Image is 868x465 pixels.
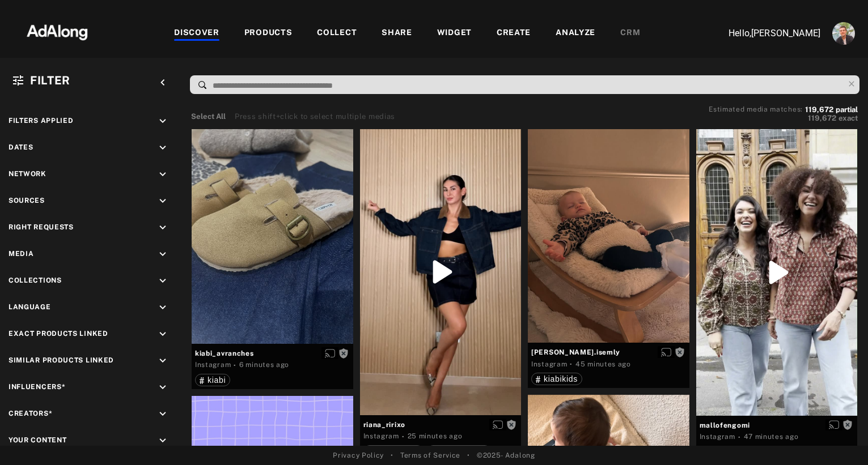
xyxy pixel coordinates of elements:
i: keyboard_arrow_down [156,142,169,154]
i: keyboard_arrow_down [156,168,169,181]
div: Instagram [700,432,735,442]
img: 63233d7d88ed69de3c212112c67096b6.png [7,14,107,48]
a: Terms of Service [400,450,460,460]
div: Instagram [195,360,231,370]
iframe: Chat Widget [811,411,868,465]
span: 119,672 [805,105,833,114]
span: Network [9,170,46,178]
button: 119,672partial [805,107,858,113]
i: keyboard_arrow_down [156,301,169,314]
span: Language [9,303,51,311]
span: Collections [9,276,62,284]
div: CRM [620,27,640,40]
div: WIDGET [437,27,472,40]
span: Dates [9,143,33,151]
span: kiabikids [544,374,578,383]
button: Enable diffusion on this media [489,419,506,430]
span: Estimated media matches: [709,105,803,113]
div: Instagram [531,359,567,369]
button: Select All [191,111,226,122]
span: Filters applied [9,117,74,125]
time: 2025-09-30T07:40:59.000Z [408,432,463,440]
span: Sources [9,197,45,204]
span: Rights not requested [338,349,349,357]
div: CREATE [497,27,531,40]
div: ANALYZE [556,27,595,40]
div: Instagram [363,431,399,441]
span: riana_ririxo [363,420,518,430]
span: Media [9,250,34,258]
span: · [738,433,741,442]
i: keyboard_arrow_down [156,275,169,287]
a: Privacy Policy [333,450,384,460]
span: Rights not requested [675,348,685,356]
span: mallofengomi [700,420,854,430]
time: 2025-09-30T08:00:00.000Z [239,361,289,369]
span: [PERSON_NAME].isemly [531,347,686,357]
button: Account settings [829,19,858,48]
span: Creators* [9,409,52,417]
i: keyboard_arrow_down [156,221,169,234]
i: keyboard_arrow_down [156,355,169,367]
span: • [467,450,470,460]
div: DISCOVER [174,27,219,40]
span: · [402,432,405,441]
time: 2025-09-30T07:18:51.000Z [744,433,799,441]
button: Enable diffusion on this media [321,347,338,359]
span: kiabi [208,376,226,385]
button: 119,672exact [709,113,858,124]
p: Hello, [PERSON_NAME] [707,27,820,40]
span: Influencers* [9,383,65,391]
i: keyboard_arrow_down [156,195,169,207]
i: keyboard_arrow_down [156,381,169,394]
span: Rights not requested [506,420,516,428]
i: keyboard_arrow_down [156,115,169,127]
div: COLLECT [317,27,357,40]
time: 2025-09-30T07:21:00.000Z [575,360,631,368]
span: Your Content [9,436,66,444]
img: ACg8ocLjEk1irI4XXb49MzUGwa4F_C3PpCyg-3CPbiuLEZrYEA=s96-c [832,22,855,45]
div: kiabi [200,376,226,384]
span: Right Requests [9,223,74,231]
div: SHARE [382,27,412,40]
span: Filter [30,74,70,87]
span: kiabi_avranches [195,348,350,359]
span: Similar Products Linked [9,356,114,364]
span: • [391,450,393,460]
span: © 2025 - Adalong [477,450,535,460]
i: keyboard_arrow_left [156,76,169,89]
i: keyboard_arrow_down [156,434,169,447]
span: · [234,361,236,370]
span: · [570,360,573,369]
i: keyboard_arrow_down [156,248,169,261]
div: PRODUCTS [244,27,293,40]
span: 119,672 [808,114,836,122]
div: kiabikids [536,375,578,383]
span: Exact Products Linked [9,330,108,338]
div: Press shift+click to select multiple medias [235,111,395,122]
button: Enable diffusion on this media [658,346,675,358]
i: keyboard_arrow_down [156,408,169,420]
i: keyboard_arrow_down [156,328,169,340]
